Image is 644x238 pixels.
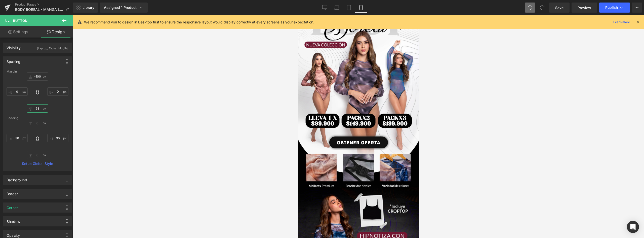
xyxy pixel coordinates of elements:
[611,19,632,25] a: Learn more
[7,175,27,182] div: Background
[355,3,367,13] a: Mobile
[7,162,68,166] a: Setup Global Style
[13,19,27,23] span: Button
[578,5,591,10] span: Preview
[73,3,98,13] a: New Library
[15,3,73,7] a: Product Pages
[47,87,68,96] input: 0
[331,3,343,13] a: Laptop
[7,43,21,50] div: Visibility
[319,3,331,13] a: Desktop
[47,134,68,142] input: 0
[31,121,90,133] a: OBTENER OFERTA
[605,6,618,10] span: Publish
[572,3,597,13] a: Preview
[7,189,18,196] div: Border
[343,3,355,13] a: Tablet
[83,5,94,10] span: Library
[627,221,639,233] div: Open Intercom Messenger
[525,3,535,13] button: Undo
[27,119,48,127] input: 0
[632,3,642,13] button: More
[7,57,20,64] div: Spacing
[7,87,28,96] input: 0
[537,3,547,13] button: Redo
[37,43,68,51] div: (Laptop, Tablet, Mobile)
[27,151,48,159] input: 0
[7,203,18,210] div: Corner
[7,70,68,73] div: Margin
[27,104,48,113] input: 0
[599,3,630,13] button: Publish
[7,217,20,224] div: Shadow
[37,26,74,38] a: Design
[7,230,20,237] div: Opacity
[7,134,28,142] input: 0
[104,5,144,10] div: Assigned 1 Product
[15,8,63,12] span: BODY BOREAL - MANGA LARGA
[27,72,48,81] input: 0
[555,5,563,10] span: Save
[84,19,314,25] p: We recommend you to design in Desktop first to ensure the responsive layout would display correct...
[7,116,68,120] div: Padding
